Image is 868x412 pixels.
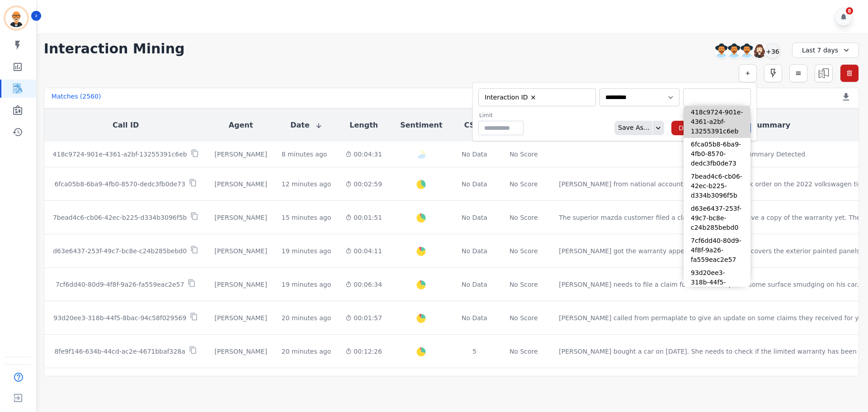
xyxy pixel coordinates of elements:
button: CSAT [464,120,485,131]
div: No Data [461,150,489,159]
div: [PERSON_NAME] [215,280,267,289]
div: 00:12:26 [345,347,382,356]
div: 15 minutes ago [282,213,331,222]
button: Date [290,120,322,131]
button: Length [349,120,378,131]
div: No Score [509,180,538,189]
div: 19 minutes ago [282,246,331,256]
label: Limit [479,112,524,119]
button: Call ID [113,120,139,131]
div: No Score [509,213,538,222]
button: Call Summary [734,120,790,131]
p: 93d20ee3-318b-44f5-8bac-94c58f029569 [53,313,186,322]
div: 19 minutes ago [282,280,331,289]
p: 7bead4c6-cb06-42ec-b225-d334b3096f5b [53,213,187,222]
div: No Data [461,246,489,256]
li: 6fca05b8-6ba9-4fb0-8570-dedc3fb0de73 [684,138,750,170]
div: 00:04:31 [345,150,382,159]
div: 00:01:57 [345,313,382,322]
div: 8 minutes ago [282,150,327,159]
div: 00:04:11 [345,246,382,256]
ul: selected options [685,93,749,102]
div: No Score [509,313,538,322]
p: 6fca05b8-6ba9-4fb0-8570-dedc3fb0de73 [54,180,185,189]
div: Matches ( 2560 ) [52,92,101,104]
button: Sentiment [400,120,442,131]
li: 418c9724-901e-4361-a2bf-13255391c6eb [684,106,750,138]
div: [PERSON_NAME] [215,246,267,256]
li: 7bead4c6-cb06-42ec-b225-d334b3096f5b [684,170,750,202]
div: 12 minutes ago [282,180,331,189]
div: 00:02:59 [345,180,382,189]
div: No Data [461,280,489,289]
div: 5 [461,347,489,356]
div: 00:01:51 [345,213,382,222]
button: Delete [671,121,707,135]
li: Interaction ID [482,93,540,102]
img: Bordered avatar [5,7,27,29]
li: 7cf6dd40-80d9-4f8f-9a26-fa559eac2e57 [684,234,750,266]
li: 93d20ee3-318b-44f5-8bac-94c58f029569 [684,266,750,308]
button: Remove Interaction ID [530,94,537,101]
div: 20 minutes ago [282,347,331,356]
h1: Interaction Mining [44,41,185,57]
div: 8 [846,7,853,14]
div: No Data [461,213,489,222]
div: +36 [765,43,780,59]
div: No Score [509,150,538,159]
div: Last 7 days [792,43,859,58]
p: 8fe9f146-634b-44cd-ac2e-4671bbaf328a [55,347,185,356]
div: 20 minutes ago [282,313,331,322]
div: [PERSON_NAME] [215,213,267,222]
p: d63e6437-253f-49c7-bc8e-c24b285bebd0 [53,246,187,256]
div: No Data [461,180,489,189]
div: No Score [509,246,538,256]
li: d63e6437-253f-49c7-bc8e-c24b285bebd0 [684,202,750,234]
div: Save As... [614,121,649,135]
div: No Score [509,347,538,356]
div: [PERSON_NAME] [215,347,267,356]
div: [PERSON_NAME] [215,150,267,159]
ul: selected options [481,92,590,103]
p: 7cf6dd40-80d9-4f8f-9a26-fa559eac2e57 [56,280,184,289]
div: [PERSON_NAME] [215,180,267,189]
p: 418c9724-901e-4361-a2bf-13255391c6eb [53,150,187,159]
div: No Score [509,280,538,289]
div: 00:06:34 [345,280,382,289]
div: No Data [461,313,489,322]
button: Agent [229,120,253,131]
div: [PERSON_NAME] [215,313,267,322]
